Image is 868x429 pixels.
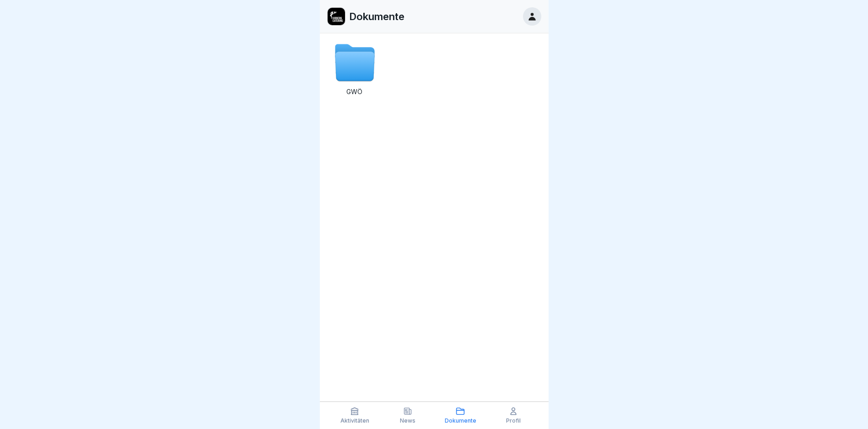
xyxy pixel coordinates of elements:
[327,41,382,106] a: GWÖ
[445,418,476,424] p: Dokumente
[506,418,521,424] p: Profil
[349,11,404,22] p: Dokumente
[400,418,415,424] p: News
[340,418,369,424] p: Aktivitäten
[328,8,345,25] img: ewxb9rjzulw9ace2na8lwzf2.png
[327,87,382,96] p: GWÖ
